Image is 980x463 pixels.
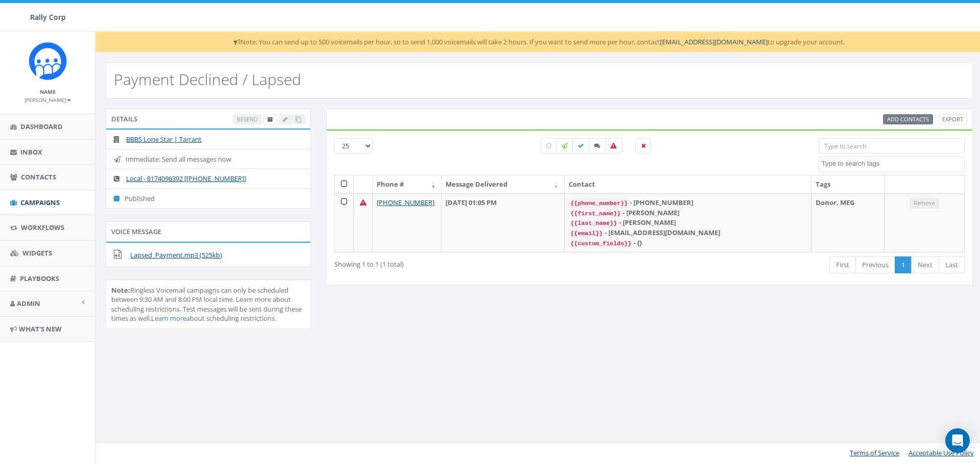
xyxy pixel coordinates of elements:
span: Rally Corp [30,12,66,22]
code: {{first_name}} [569,209,623,218]
span: Archive Campaign [267,115,273,123]
a: Lapsed_Payment.mp3 (525kb) [130,250,222,260]
label: Delivered [572,138,590,153]
li: Immediate: Send all messages now [106,149,310,169]
span: Workflows [21,223,64,232]
a: [PHONE_NUMBER] [377,198,434,207]
span: Ringless Voicemail campaigns can only be scheduled between 9:30 AM and 8:00 PM local time. Learn ... [111,286,302,323]
div: - [EMAIL_ADDRESS][DOMAIN_NAME] [569,228,807,238]
small: Name [40,88,56,95]
a: Last [939,256,965,273]
code: {{email}} [569,229,605,238]
label: Replied [589,138,606,153]
th: Phone #: activate to sort column ascending [373,175,442,193]
div: - {} [569,238,807,248]
h2: Payment Declined / Lapsed [114,71,301,88]
div: - [PERSON_NAME] [569,218,807,228]
span: Contacts [21,172,56,182]
a: 1 [895,256,912,273]
span: What's New [19,324,62,333]
a: First [829,256,856,273]
code: {{phone_number}} [569,199,630,208]
a: Next [911,256,939,273]
div: Details [106,109,311,129]
a: Export [938,114,967,125]
div: Voice Message [106,221,311,242]
span: Playbooks [20,274,59,283]
code: {{last_name}} [569,219,619,228]
span: Widgets [22,248,52,258]
span: Inbox [20,147,42,157]
td: [DATE] 01:05 PM [442,193,564,252]
a: BBBS Lone Star | Tarrant [126,135,202,144]
label: Pending [541,138,557,153]
span: Admin [17,299,40,308]
th: Contact [565,175,812,193]
textarea: Search [822,159,964,168]
i: Published [114,195,125,202]
span: Campaigns [20,198,60,207]
a: Local - 8174096392 [[PHONE_NUMBER]] [126,174,246,183]
label: Removed [635,138,650,153]
a: [EMAIL_ADDRESS][DOMAIN_NAME] [660,37,768,46]
a: Terms of Service [850,448,899,457]
div: Open Intercom Messenger [945,428,970,453]
label: Sending [556,138,573,153]
a: Learn more [151,314,186,323]
li: Published [106,188,310,209]
span: Dashboard [20,122,63,131]
td: Donor, MEG [812,193,885,252]
i: Immediate: Send all messages now [114,156,126,163]
img: Icon_1.png [29,42,67,80]
code: {{custom_fields}} [569,239,633,248]
div: Showing 1 to 1 (1 total) [334,255,588,269]
div: - [PHONE_NUMBER] [569,198,807,208]
th: Message Delivered: activate to sort column ascending [442,175,564,193]
b: Note: [111,286,130,295]
small: [PERSON_NAME] [24,96,71,104]
label: Bounced [605,138,622,153]
a: [PERSON_NAME] [24,95,71,104]
div: - [PERSON_NAME] [569,208,807,218]
th: Tags [812,175,885,193]
a: Previous [855,256,895,273]
input: Type to search [819,138,965,153]
a: Acceptable Use Policy [909,448,974,457]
